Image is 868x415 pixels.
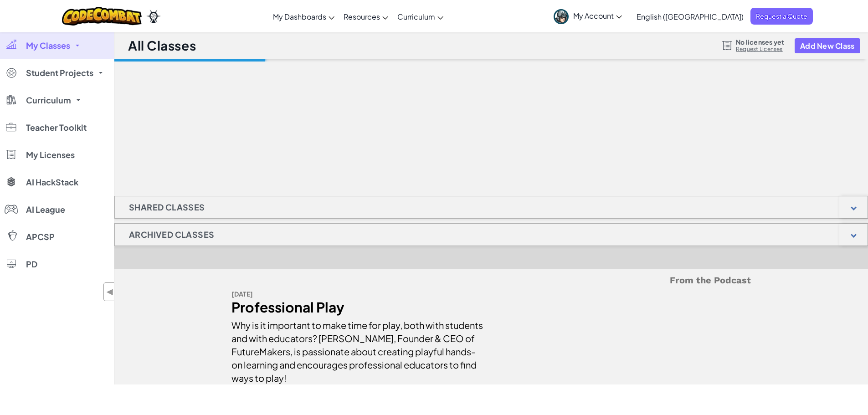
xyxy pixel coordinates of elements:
[26,96,71,104] span: Curriculum
[62,7,142,26] img: CodeCombat logo
[268,4,339,29] a: My Dashboards
[115,196,219,219] h1: Shared Classes
[750,8,813,25] a: Request a Quote
[128,37,196,54] h1: All Classes
[26,151,75,159] span: My Licenses
[344,12,380,21] span: Resources
[26,123,87,132] span: Teacher Toolkit
[231,273,751,287] h5: From the Podcast
[115,223,228,246] h1: Archived Classes
[573,11,622,20] span: My Account
[549,2,627,31] a: My Account
[736,38,784,46] span: No licenses yet
[632,4,748,29] a: English ([GEOGRAPHIC_DATA])
[26,178,78,186] span: AI HackStack
[26,41,70,50] span: My Classes
[231,301,484,314] div: Professional Play
[393,4,448,29] a: Curriculum
[231,314,484,384] div: Why is it important to make time for play, both with students and with educators? [PERSON_NAME], ...
[339,4,393,29] a: Resources
[736,46,784,53] a: Request Licenses
[26,69,93,77] span: Student Projects
[231,287,484,301] div: [DATE]
[554,9,569,24] img: avatar
[795,38,860,53] button: Add New Class
[397,12,435,21] span: Curriculum
[26,205,65,214] span: AI League
[146,10,161,23] img: Ozaria
[637,12,744,21] span: English ([GEOGRAPHIC_DATA])
[106,285,114,298] span: ◀
[273,12,326,21] span: My Dashboards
